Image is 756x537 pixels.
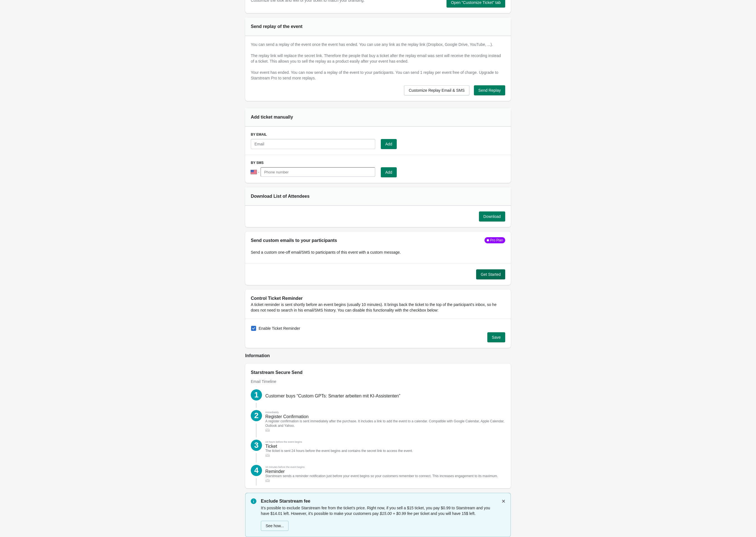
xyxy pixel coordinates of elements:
div: Pro Plan [489,238,503,242]
h3: By SMS [251,161,505,165]
span: Open "Customize Ticket" tab [451,0,501,5]
div: Add ticket manually [251,114,327,121]
span: Add [385,170,392,175]
input: Email [251,139,375,149]
p: It's possible to exclude Starstream fee from the ticket's price. Right now, if you sell a $15 tic... [261,505,500,516]
div: Reminder [265,469,285,474]
button: Download [479,211,505,222]
button: Customize Replay Email & SMS [404,85,469,95]
i: $15.00 + $0.99 fee [380,511,412,516]
div: 2 [251,410,262,421]
button: See how... [261,521,289,531]
h2: Starstream Secure Send [251,369,505,376]
button: Send Replay [474,85,505,95]
span: Save [492,335,501,340]
input: Phone number [261,167,375,177]
div: 1 [251,389,262,401]
span: You can send a replay of the event once the event has ended. You can use any link as the replay l... [251,42,501,63]
span: Email Timeline [251,379,276,384]
div: The ticket is sent 24 hours before the event begins and contains the secret link to access the ev... [265,449,413,453]
div: immediately [265,410,279,414]
span: Your event has ended. You can now send a replay of the event to your participants. You can send 1... [251,70,498,80]
button: Add [381,167,397,177]
span: Send Replay [478,88,501,93]
div: Starstream sends a reminder notification just before your event begins so your customers remember... [265,474,498,478]
div: A register confirmation is sent immediately after the purchase. It includes a link to add the eve... [265,419,505,428]
button: Dismiss notification [499,496,509,506]
span: Download [483,214,501,219]
span: Get Started [481,272,501,277]
h2: Send custom emails to your participants [251,237,337,244]
span: Add [385,142,392,146]
div: 10 minutes before the event begins [265,465,305,469]
div: Send replay of the event [251,23,327,30]
div: Send a custom one-off email/SMS to participants of this event with a custom message. [251,244,505,258]
div: 3 [251,440,262,451]
h2: Control Ticket Reminder [251,295,505,302]
p: A ticket reminder is sent shortly before an event begins (usually 10 minutes). It brings back the... [251,302,505,313]
button: Save [487,332,505,342]
div: Register Confirmation [265,414,309,419]
div: Customer buys “Custom GPTs: Smarter arbeiten mit KI-Assistenten” [265,394,400,398]
div: 4 [251,465,262,476]
button: Add [381,139,397,149]
h3: By Email [251,132,505,137]
span: Enable Ticket Reminder [259,326,300,331]
h2: Information [245,352,511,359]
span: Customize Replay Email & SMS [409,88,465,93]
div: Download List of Attendees [251,193,327,200]
div: 24 hours before the event begins [265,440,302,444]
button: Get Started [476,269,505,279]
p: Exclude Starstream fee [261,498,500,505]
div: Ticket [265,444,277,449]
